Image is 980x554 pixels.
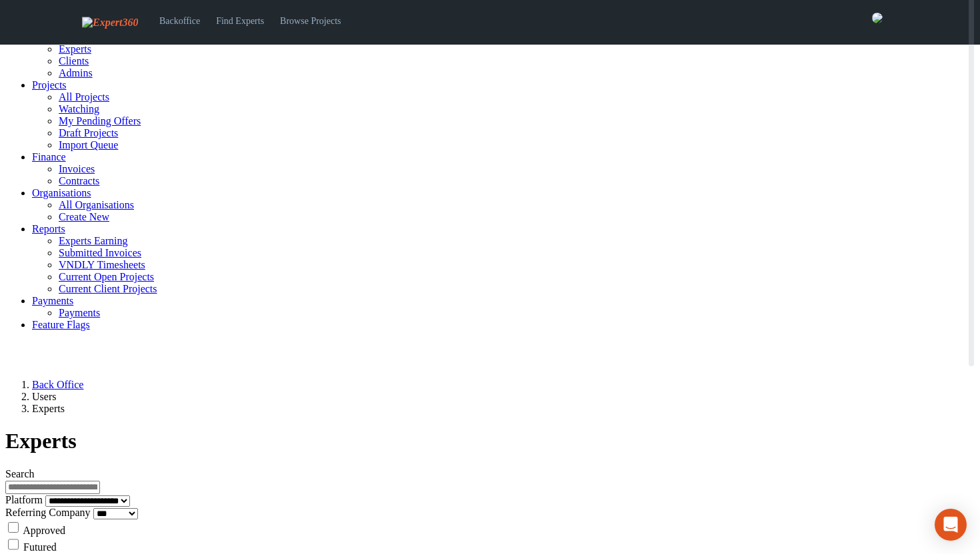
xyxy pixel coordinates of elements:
a: Current Client Projects [59,283,157,294]
a: Contracts [59,175,99,186]
img: Expert360 [82,17,138,29]
div: Open Intercom Messenger [935,509,967,541]
label: Approved [23,524,65,535]
a: Organisations [32,187,91,198]
a: Payments [59,307,100,318]
a: Watching [59,103,99,115]
a: Clients [59,55,89,67]
a: Back Office [32,379,83,390]
a: Projects [32,79,67,91]
a: VNDLY Timesheets [59,259,145,270]
h1: Experts [5,429,975,453]
a: Finance [32,151,66,162]
a: Import Queue [59,139,118,150]
a: Invoices [59,163,95,174]
a: Experts [59,43,91,55]
a: Current Open Projects [59,271,154,282]
a: Create New [59,211,109,222]
a: Feature Flags [32,319,90,330]
li: Users [32,391,975,403]
li: Experts [32,403,975,415]
a: Admins [59,67,93,79]
label: Futured [23,541,57,553]
label: Referring Company [5,507,91,518]
a: Draft Projects [59,127,118,138]
a: Reports [32,223,65,234]
a: Submitted Invoices [59,247,141,258]
label: Platform [5,494,43,505]
a: My Pending Offers [59,115,141,127]
a: All Organisations [59,199,134,210]
a: Experts Earning [59,235,128,246]
img: 0421c9a1-ac87-4857-a63f-b59ed7722763-normal.jpeg [872,13,883,23]
label: Search [5,468,35,479]
a: Payments [32,295,73,306]
a: All Projects [59,91,109,103]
